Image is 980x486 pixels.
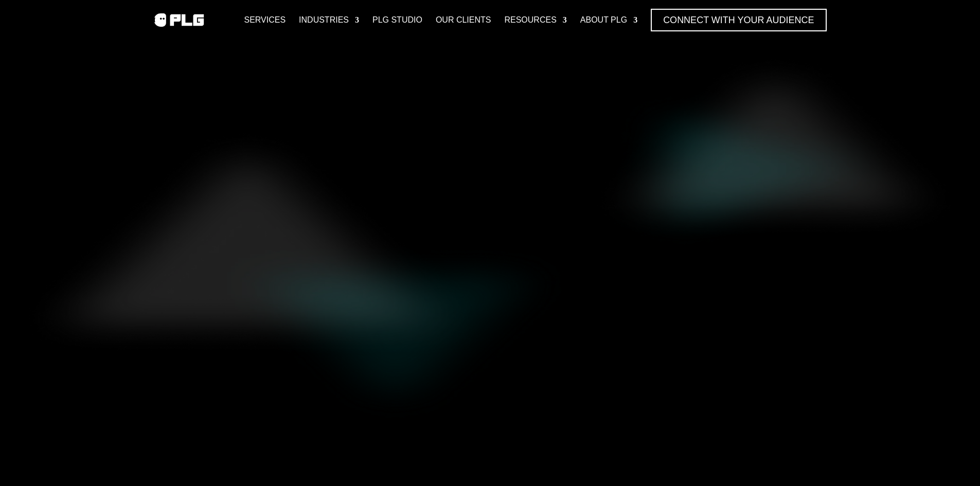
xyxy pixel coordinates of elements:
[651,9,826,31] a: Connect with Your Audience
[580,9,637,31] a: About PLG
[372,9,422,31] a: PLG Studio
[504,9,566,31] a: Resources
[436,9,491,31] a: Our Clients
[244,9,286,31] a: Services
[299,9,359,31] a: Industries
